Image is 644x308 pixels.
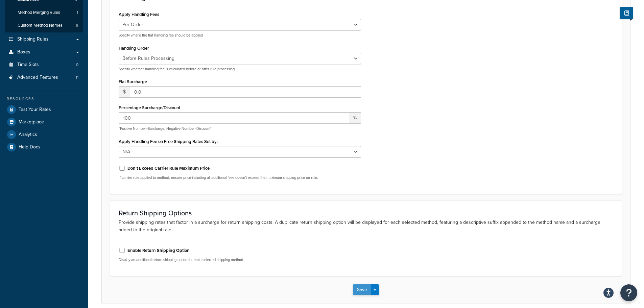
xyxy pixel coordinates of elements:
p: Specify where the flat handling fee should be applied [119,33,361,38]
span: Method Merging Rules [18,10,60,16]
span: Test Your Rates [19,107,51,113]
p: If carrier rule applied to method, ensure price including all additional fees doesn't exceed the ... [119,175,361,180]
span: Time Slots [17,62,39,68]
span: Custom Method Names [18,23,63,28]
div: Resources [5,96,83,102]
button: Save [353,284,371,295]
a: Test Your Rates [5,103,83,116]
span: Analytics [19,132,37,138]
li: Method Merging Rules [5,6,83,19]
p: Specify whether handling fee is calculated before or after rule processing [119,67,361,72]
label: Apply Handling Fees [119,12,159,17]
a: Marketplace [5,116,83,128]
a: Shipping Rules [5,33,83,46]
span: Advanced Features [17,75,58,80]
span: 11 [76,75,78,80]
p: *Positive Number=Surcharge, Negative Number=Discount* [119,126,361,131]
span: Help Docs [19,144,41,150]
span: 6 [76,23,78,28]
li: Time Slots [5,58,83,71]
label: Handling Order [119,46,149,51]
span: Marketplace [19,119,44,125]
button: Show Help Docs [620,7,633,19]
span: $ [119,86,130,98]
label: Don't Exceed Carrier Rule Maximum Price [127,165,210,171]
span: Boxes [17,49,30,55]
label: Flat Surcharge [119,79,147,84]
a: Help Docs [5,141,83,153]
span: 0 [76,62,78,68]
a: Advanced Features11 [5,71,83,84]
li: Custom Method Names [5,19,83,32]
a: Method Merging Rules1 [5,6,83,19]
label: Enable Return Shipping Option [127,247,190,254]
li: Advanced Features [5,71,83,84]
span: 1 [77,10,78,16]
a: Boxes [5,46,83,58]
a: Time Slots0 [5,58,83,71]
label: Percentage Surcharge/Discount [119,105,180,110]
a: Analytics [5,128,83,141]
p: Display an additional return shipping option for each selected shipping method. [119,257,361,262]
a: Custom Method Names6 [5,19,83,32]
span: Shipping Rules [17,37,49,42]
span: % [349,112,361,124]
label: Apply Handling Fee on Free Shipping Rates Set by: [119,139,218,144]
button: Open Resource Center [620,284,637,301]
h3: Return Shipping Options [119,209,613,217]
p: Provide shipping rates that factor in a surcharge for return shipping costs. A duplicate return s... [119,219,613,234]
